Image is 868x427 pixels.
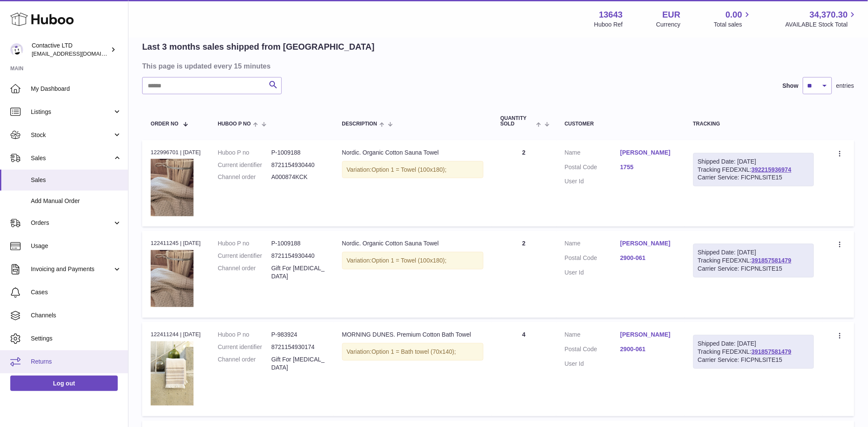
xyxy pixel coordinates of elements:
span: AVAILABLE Stock Total [785,21,858,29]
span: Option 1 = Bath towel (70x140); [372,348,456,355]
div: Shipped Date: [DATE] [698,248,810,257]
span: 34,370.30 [810,9,848,21]
a: Log out [10,376,118,391]
span: Usage [31,242,122,250]
dd: A000874KCK [271,173,325,181]
div: Variation: [342,252,483,269]
dt: Channel order [218,173,271,181]
dt: Current identifier [218,343,271,351]
span: Huboo P no [218,121,251,127]
dt: Huboo P no [218,331,271,339]
span: Channels [31,311,122,320]
div: Variation: [342,161,483,179]
span: Option 1 = Towel (100x180); [372,257,447,264]
div: Shipped Date: [DATE] [698,158,810,166]
dt: Channel order [218,264,271,281]
a: 34,370.30 AVAILABLE Stock Total [785,9,858,29]
img: sowl_sauna_towel_long_island.jpg [151,159,194,216]
span: Order No [151,121,179,127]
a: [PERSON_NAME] [620,331,676,339]
span: Sales [31,176,122,184]
span: Quantity Sold [501,116,534,127]
a: 2900-061 [620,254,676,262]
dd: P-1009188 [271,239,325,248]
dd: P-983924 [271,331,325,339]
div: Customer [565,121,676,127]
span: entries [836,82,854,90]
span: [EMAIL_ADDRESS][DOMAIN_NAME] [32,50,126,57]
dt: Huboo P no [218,149,271,157]
dd: Gift For [MEDICAL_DATA] [271,355,325,372]
dt: User Id [565,177,620,185]
div: Nordic. Organic Cotton Sauna Towel [342,239,483,248]
dd: 8721154930440 [271,252,325,260]
td: 4 [492,322,556,416]
a: 391857581479 [752,257,791,264]
span: Option 1 = Towel (100x180); [372,166,447,173]
a: 2900-061 [620,345,676,353]
span: Settings [31,334,122,343]
span: Orders [31,219,113,227]
div: Carrier Service: FICPNLSITE15 [698,356,810,364]
dt: Current identifier [218,252,271,260]
dd: 8721154930440 [271,161,325,169]
dt: Channel order [218,355,271,372]
span: Listings [31,108,113,116]
div: Carrier Service: FICPNLSITE15 [698,173,810,182]
span: 0.00 [726,9,743,21]
h2: Last 3 months sales shipped from [GEOGRAPHIC_DATA] [142,41,375,53]
a: 0.00 Total sales [714,9,752,29]
div: Tracking FEDEXNL: [693,244,814,278]
dt: Name [565,149,620,159]
span: My Dashboard [31,85,122,93]
dt: Huboo P no [218,239,271,248]
div: Shipped Date: [DATE] [698,340,810,348]
span: Sales [31,154,113,162]
a: 392215936974 [752,166,791,173]
div: 122411245 | [DATE] [151,239,201,247]
td: 2 [492,140,556,227]
div: Variation: [342,343,483,361]
a: [PERSON_NAME] [620,239,676,248]
dt: User Id [565,269,620,277]
strong: EUR [662,9,680,21]
div: Currency [656,21,681,29]
span: Add Manual Order [31,197,122,205]
dt: Name [565,331,620,341]
label: Show [783,82,799,90]
div: Contactive LTD [32,42,109,58]
div: Huboo Ref [594,21,623,29]
span: Returns [31,358,122,366]
h3: This page is updated every 15 minutes [142,61,852,71]
span: Invoicing and Payments [31,265,113,273]
dt: Name [565,239,620,250]
dt: Postal Code [565,345,620,355]
img: soul@SOWLhome.com [10,43,23,56]
img: sowl_sauna_towel_long_island.jpg [151,250,194,307]
div: Tracking [693,121,814,127]
div: 122411244 | [DATE] [151,331,201,338]
div: MORNING DUNES. Premium Cotton Bath Towel [342,331,483,339]
span: Stock [31,131,113,139]
span: Cases [31,288,122,296]
a: [PERSON_NAME] [620,149,676,157]
div: Carrier Service: FICPNLSITE15 [698,265,810,273]
a: 391857581479 [752,348,791,355]
dt: Postal Code [565,254,620,264]
span: Total sales [714,21,752,29]
a: 1755 [620,163,676,171]
span: Description [342,121,377,127]
dd: Gift For [MEDICAL_DATA] [271,264,325,281]
div: 122996701 | [DATE] [151,149,201,156]
div: Nordic. Organic Cotton Sauna Towel [342,149,483,157]
div: Tracking FEDEXNL: [693,335,814,369]
strong: 13643 [599,9,623,21]
img: morning_dunes_premium_cotton_bath_towel_2.jpg [151,341,194,406]
td: 2 [492,231,556,318]
dd: P-1009188 [271,149,325,157]
dd: 8721154930174 [271,343,325,351]
dt: Postal Code [565,163,620,173]
dt: Current identifier [218,161,271,169]
dt: User Id [565,360,620,368]
div: Tracking FEDEXNL: [693,153,814,187]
